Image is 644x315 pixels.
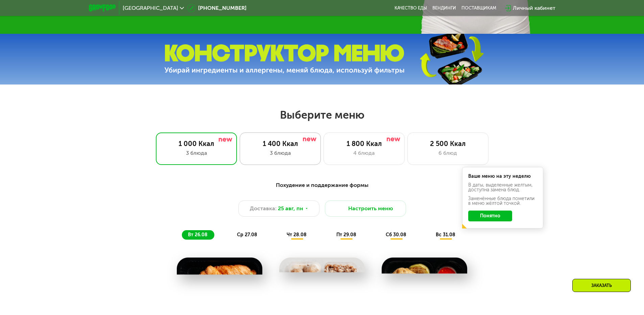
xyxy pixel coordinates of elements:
span: [GEOGRAPHIC_DATA] [123,5,178,11]
a: [PHONE_NUMBER] [187,4,246,12]
a: Вендинги [432,5,456,11]
span: сб 30.08 [386,232,406,238]
div: Заказать [572,279,631,292]
div: 1 000 Ккал [163,140,230,148]
div: поставщикам [461,5,496,11]
a: Качество еды [395,5,427,11]
div: Ваше меню на эту неделю [468,174,537,179]
div: 3 блюда [247,149,314,157]
span: пт 29.08 [336,232,356,238]
button: Настроить меню [325,200,406,217]
div: Личный кабинет [513,4,555,12]
div: 1 800 Ккал [331,140,398,148]
div: 1 400 Ккал [247,140,314,148]
span: Доставка: [250,204,277,213]
div: Похудение и поддержание формы [122,181,522,190]
span: чт 28.08 [287,232,307,238]
div: 4 блюда [331,149,398,157]
div: 2 500 Ккал [414,140,481,148]
span: ср 27.08 [237,232,257,238]
div: 6 блюд [414,149,481,157]
span: вс 31.08 [436,232,455,238]
div: В даты, выделенные желтым, доступна замена блюд. [468,183,537,192]
button: Понятно [468,211,512,221]
h2: Выберите меню [22,108,622,122]
div: 3 блюда [163,149,230,157]
div: Заменённые блюда пометили в меню жёлтой точкой. [468,196,537,206]
span: 25 авг, пн [278,204,303,213]
span: вт 26.08 [188,232,208,238]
